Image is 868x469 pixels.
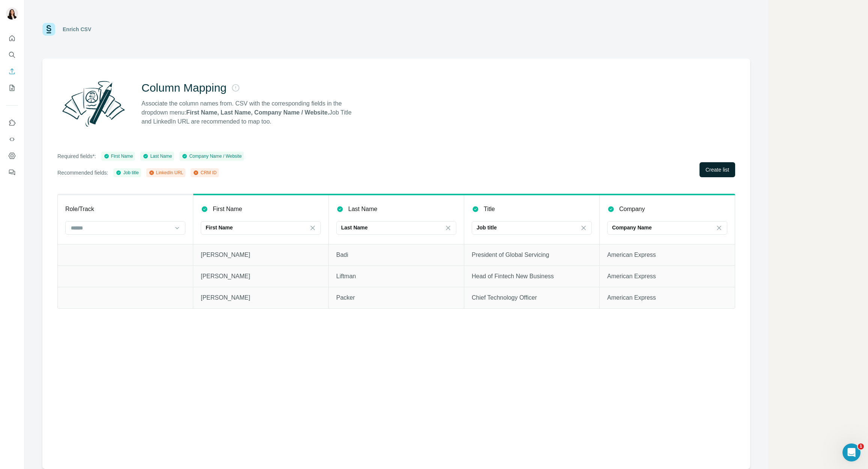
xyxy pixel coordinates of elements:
[842,443,860,461] iframe: Intercom live chat
[193,169,217,176] div: CRM ID
[477,224,497,231] p: Job title
[706,166,729,173] span: Create list
[143,153,172,160] div: Last Name
[348,205,377,214] p: Last Name
[65,205,94,214] p: Role/Track
[607,250,727,259] p: American Express
[149,169,184,176] div: LinkedIn URL
[57,169,108,176] p: Recommended fields:
[42,23,55,36] img: Surfe Logo
[6,133,18,146] button: Use Surfe API
[858,443,864,449] span: 1
[6,81,18,95] button: My lists
[472,293,592,302] p: Chief Technology Officer
[619,205,645,214] p: Company
[201,250,321,259] p: [PERSON_NAME]
[206,224,233,231] p: First Name
[201,293,321,302] p: [PERSON_NAME]
[612,224,652,231] p: Company Name
[63,26,91,33] div: Enrich CSV
[141,81,227,95] h2: Column Mapping
[6,48,18,62] button: Search
[6,166,18,179] button: Feedback
[472,250,592,259] p: President of Global Servicing
[182,153,242,160] div: Company Name / Website
[6,149,18,163] button: Dashboard
[607,293,727,302] p: American Express
[336,272,456,281] p: Liftman
[484,205,495,214] p: Title
[213,205,242,214] p: First Name
[6,65,18,78] button: Enrich CSV
[57,152,96,160] p: Required fields*:
[700,162,735,177] button: Create list
[186,109,329,116] strong: First Name, Last Name, Company Name / Website.
[141,99,358,126] p: Associate the column names from. CSV with the corresponding fields in the dropdown menu: Job Titl...
[104,153,133,160] div: First Name
[57,77,129,131] img: Surfe Illustration - Column Mapping
[6,116,18,130] button: Use Surfe on LinkedIn
[336,250,456,259] p: Badi
[472,272,592,281] p: Head of Fintech New Business
[116,169,138,176] div: Job title
[336,293,456,302] p: Packer
[341,224,368,231] p: Last Name
[201,272,321,281] p: [PERSON_NAME]
[607,272,727,281] p: American Express
[6,32,18,45] button: Quick start
[6,8,18,20] img: Avatar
